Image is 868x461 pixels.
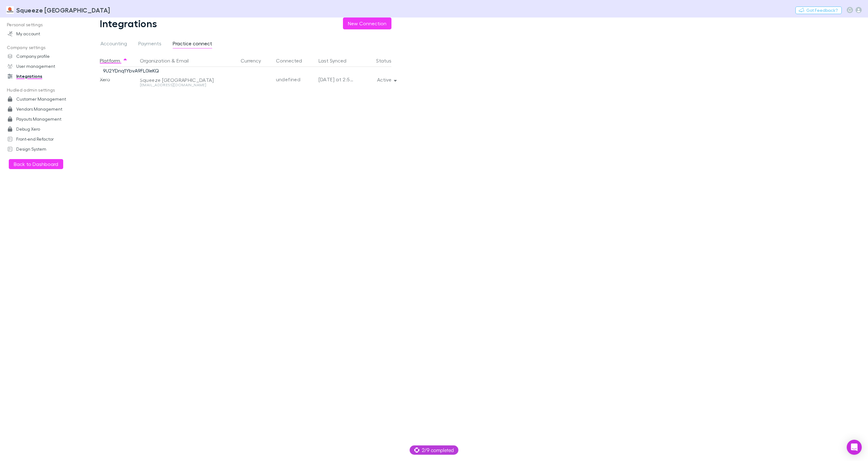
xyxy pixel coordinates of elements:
[372,75,401,84] button: Active
[276,67,314,92] div: undefined
[173,40,212,48] span: Practice connect
[3,3,114,18] a: Squeeze [GEOGRAPHIC_DATA]
[319,67,356,92] div: [DATE] at 2:55 AM
[847,440,862,455] div: Open Intercom Messenger
[1,124,84,134] a: Debug Xero
[343,18,391,29] button: New Connection
[1,114,84,124] a: Payouts Management
[100,40,127,48] span: Accounting
[795,7,842,14] button: Got Feedback?
[1,21,84,29] p: Personal settings
[100,67,137,92] div: Xero
[140,54,170,67] button: Organization
[16,6,110,14] h3: Squeeze [GEOGRAPHIC_DATA]
[140,83,230,87] div: [EMAIL_ADDRESS][DOMAIN_NAME]
[1,94,84,104] a: Customer Management
[1,71,84,81] a: Integrations
[276,54,309,67] button: Connected
[1,29,84,39] a: My account
[138,40,161,48] span: Payments
[103,68,159,73] a: 9U2YDnq1YbvA9FL0leKQ
[9,159,63,169] button: Back to Dashboard
[319,54,354,67] button: Last Synced
[100,54,128,67] button: Platform
[241,54,268,67] button: Currency
[140,77,230,83] div: Squeeze [GEOGRAPHIC_DATA]
[1,44,84,52] p: Company settings
[1,61,84,71] a: User management
[1,134,84,144] a: Front-end Refactor
[1,51,84,61] a: Company profile
[1,144,84,154] a: Design System
[100,18,157,29] h1: Integrations
[376,54,399,67] button: Status
[140,54,233,67] div: &
[1,86,84,94] p: Hudled admin settings
[6,6,14,14] img: Squeeze North Sydney's Logo
[1,104,84,114] a: Vendors Management
[176,54,189,67] button: Email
